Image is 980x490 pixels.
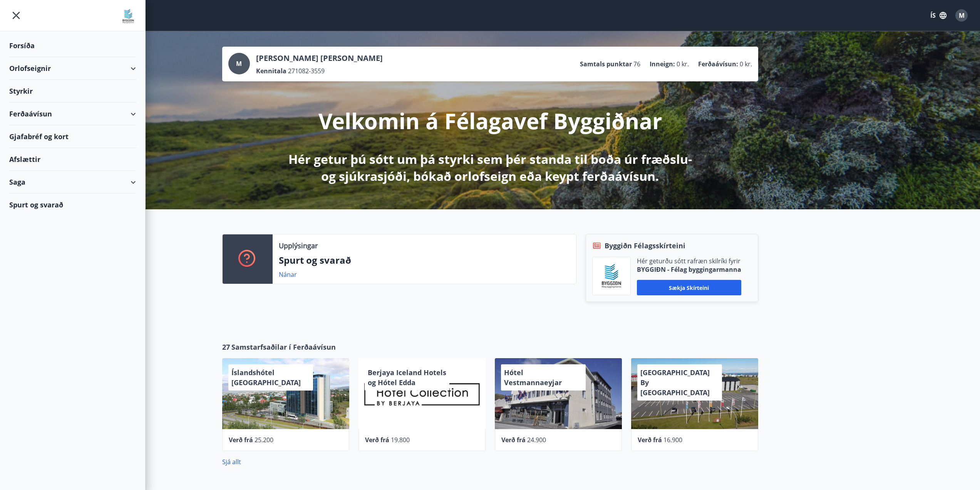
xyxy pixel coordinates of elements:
span: Hótel Vestmannaeyjar [504,368,562,387]
p: Spurt og svarað [279,254,570,267]
span: Byggiðn Félagsskírteini [605,241,685,251]
span: Samstarfsaðilar í Ferðaávísun [231,342,336,352]
div: Spurt og svarað [9,194,136,216]
span: 19.800 [391,436,410,444]
p: Kennitala [256,67,286,75]
button: Sækja skírteini [637,280,741,295]
div: Afslættir [9,148,136,171]
button: M [952,6,971,25]
span: Verð frá [229,436,253,444]
p: Inneign : [650,60,675,68]
button: menu [9,8,23,22]
span: 0 kr. [677,60,689,68]
p: BYGGIÐN - Félag byggingarmanna [637,265,741,274]
p: Ferðaávísun : [698,60,738,68]
span: 24.900 [527,436,546,444]
p: [PERSON_NAME] [PERSON_NAME] [256,53,383,64]
div: Saga [9,171,136,194]
span: M [959,11,965,20]
span: M [236,59,242,68]
a: Nánar [279,270,297,279]
div: Orlofseignir [9,57,136,80]
button: ÍS [926,8,951,22]
span: Íslandshótel [GEOGRAPHIC_DATA] [231,368,301,387]
img: union_logo [121,8,136,24]
span: Berjaya Iceland Hotels og Hótel Edda [368,368,446,387]
span: 16.900 [663,436,682,444]
span: 0 kr. [740,60,752,68]
span: [GEOGRAPHIC_DATA] By [GEOGRAPHIC_DATA] [640,368,710,397]
div: Forsíða [9,34,136,57]
span: 25.200 [255,436,273,444]
span: Verð frá [638,436,662,444]
a: Sjá allt [222,458,241,466]
span: Verð frá [501,436,526,444]
span: 271082-3559 [288,67,325,75]
p: Velkomin á Félagavef Byggiðnar [318,106,662,135]
div: Ferðaávísun [9,103,136,125]
span: 76 [633,60,640,68]
p: Hér getur þú sótt um þá styrki sem þér standa til boða úr fræðslu- og sjúkrasjóði, bókað orlofsei... [287,151,694,185]
p: Hér geturðu sótt rafræn skilríki fyrir [637,257,741,265]
img: BKlGVmlTW1Qrz68WFGMFQUcXHWdQd7yePWMkvn3i.png [598,263,625,289]
p: Upplýsingar [279,241,318,251]
div: Styrkir [9,80,136,103]
div: Gjafabréf og kort [9,125,136,148]
span: Verð frá [365,436,389,444]
span: 27 [222,342,230,352]
p: Samtals punktar [580,60,632,68]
